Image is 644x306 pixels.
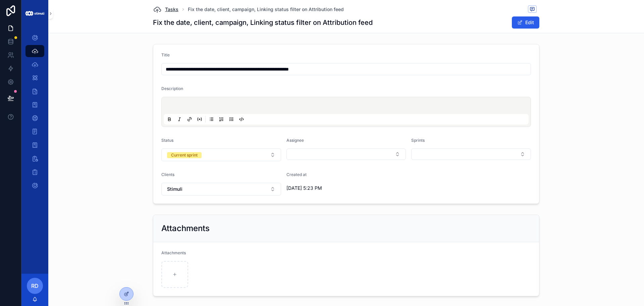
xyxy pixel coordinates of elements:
span: Tasks [165,6,178,13]
button: Edit [512,16,539,29]
span: RD [31,282,39,290]
span: Status [161,138,173,143]
span: Attachments [161,250,186,255]
a: Tasks [153,5,178,13]
span: Created at [286,172,307,177]
span: Description [161,86,183,91]
span: Stimuli [167,186,182,192]
span: Title [161,52,170,57]
span: Clients [161,172,174,177]
h1: Fix the date, client, campaign, Linking status filter on Attribution feed [153,18,373,27]
div: scrollable content [21,27,48,200]
button: Select Button [286,148,406,160]
span: Assignee [286,138,304,143]
button: Select Button [411,148,531,160]
div: Current sprint [171,152,198,158]
span: [DATE] 5:23 PM [286,185,375,191]
a: Fix the date, client, campaign, Linking status filter on Attribution feed [188,6,344,13]
h2: Attachments [161,223,210,234]
img: App logo [25,11,44,15]
button: Select Button [161,183,281,195]
button: Select Button [161,148,281,161]
span: Sprints [411,138,425,143]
